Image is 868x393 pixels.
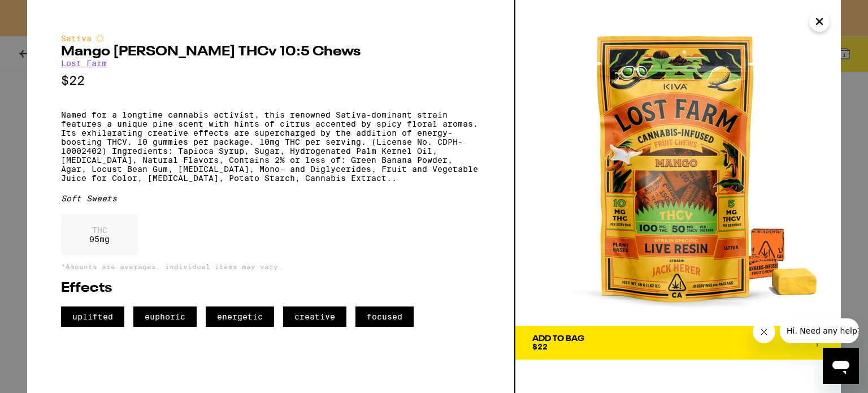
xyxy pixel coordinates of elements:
[823,348,859,384] iframe: Button to launch messaging window
[89,226,110,235] p: THC
[206,306,274,327] span: energetic
[809,11,830,32] button: Close
[532,335,584,343] div: Add To Bag
[532,342,548,351] span: $22
[753,321,775,343] iframe: Close message
[780,318,859,343] iframe: Message from company
[133,306,197,327] span: euphoric
[96,34,105,43] img: sativaColor.svg
[61,282,480,295] h2: Effects
[61,74,480,88] p: $22
[61,214,138,255] div: 95 mg
[61,263,480,270] p: *Amounts are averages, individual items may vary.
[61,306,124,327] span: uplifted
[61,34,480,43] div: Sativa
[355,306,414,327] span: focused
[61,110,480,183] p: Named for a longtime cannabis activist, this renowned Sativa-dominant strain features a unique pi...
[283,306,346,327] span: creative
[7,8,81,17] span: Hi. Need any help?
[61,45,480,59] h2: Mango [PERSON_NAME] THCv 10:5 Chews
[61,59,107,68] a: Lost Farm
[61,194,480,203] div: Soft Sweets
[515,326,841,360] button: Add To Bag$22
